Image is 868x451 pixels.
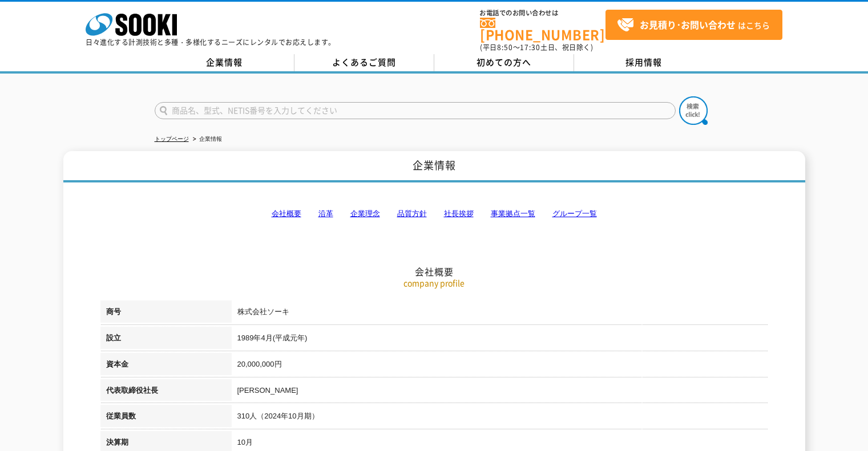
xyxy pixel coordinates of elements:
[100,353,232,379] th: 資本金
[444,209,474,218] a: 社長挨拶
[480,42,593,52] span: (平日 ～ 土日、祝日除く)
[574,54,714,71] a: 採用情報
[350,209,380,218] a: 企業理念
[232,300,768,327] td: 株式会社ソーキ
[679,96,708,125] img: btn_search.png
[434,54,574,71] a: 初めての方へ
[232,379,768,405] td: [PERSON_NAME]
[497,42,513,52] span: 8:50
[63,151,805,182] h1: 企業情報
[191,133,222,145] li: 企業情報
[155,136,189,142] a: トップページ
[640,18,736,31] strong: お見積り･お問い合わせ
[232,353,768,379] td: 20,000,000円
[232,327,768,353] td: 1989年4月(平成元年)
[294,54,434,71] a: よくあるご質問
[617,17,770,34] span: はこちら
[155,102,676,119] input: 商品名、型式、NETIS番号を入力してください
[480,10,605,17] span: お電話でのお問い合わせは
[100,405,232,431] th: 従業員数
[552,209,597,218] a: グループ一覧
[232,405,768,431] td: 310人（2024年10月期）
[100,277,768,289] p: company profile
[155,54,294,71] a: 企業情報
[272,209,301,218] a: 会社概要
[520,42,540,52] span: 17:30
[491,209,535,218] a: 事業拠点一覧
[318,209,333,218] a: 沿革
[480,18,605,41] a: [PHONE_NUMBER]
[86,39,336,46] p: 日々進化する計測技術と多種・多様化するニーズにレンタルでお応えします。
[100,379,232,405] th: 代表取締役社長
[477,56,531,68] span: 初めての方へ
[605,10,782,40] a: お見積り･お問い合わせはこちら
[100,300,232,327] th: 商号
[100,327,232,353] th: 設立
[397,209,427,218] a: 品質方針
[100,152,768,278] h2: 会社概要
